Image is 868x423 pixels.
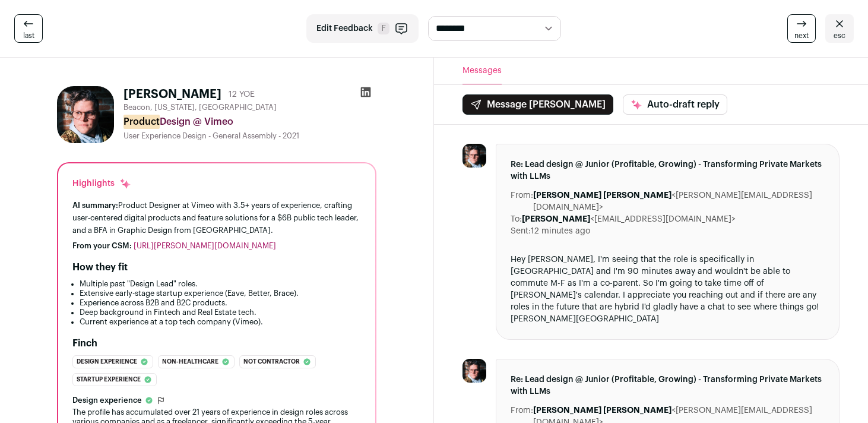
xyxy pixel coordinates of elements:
div: Design @ Vimeo [123,115,376,129]
span: Design experience [72,396,142,405]
img: 06a04e8f6f5f22442ca0fb94c6cb82bcb82a1bed4a78f784fcb0b96ee3a98b11.jpg [462,144,486,168]
b: [PERSON_NAME] [PERSON_NAME] [533,406,671,415]
a: next [787,14,816,43]
span: Re: Lead design @ Junior (Profitable, Growing) - Transforming Private Markets with LLMs [511,374,825,397]
button: Messages [462,58,502,84]
a: esc [825,14,854,43]
h2: How they fit [72,260,128,274]
span: Not contractor [243,356,300,368]
dd: 12 minutes ago [531,225,590,237]
span: Design experience [77,356,137,368]
a: last [14,14,43,43]
dt: Sent: [511,225,531,237]
span: Non-healthcare [162,356,218,368]
span: Beacon, [US_STATE], [GEOGRAPHIC_DATA] [123,103,277,112]
li: Current experience at a top tech company (Vimeo). [80,317,361,327]
img: 06a04e8f6f5f22442ca0fb94c6cb82bcb82a1bed4a78f784fcb0b96ee3a98b11.jpg [462,359,486,383]
dd: <[PERSON_NAME][EMAIL_ADDRESS][DOMAIN_NAME]> [533,190,825,213]
button: Auto-draft reply [623,94,727,115]
dt: From: [511,190,533,213]
span: esc [834,31,845,40]
span: Re: Lead design @ Junior (Profitable, Growing) - Transforming Private Markets with LLMs [511,159,825,182]
img: 06a04e8f6f5f22442ca0fb94c6cb82bcb82a1bed4a78f784fcb0b96ee3a98b11.jpg [57,86,114,143]
span: Startup experience [77,374,141,386]
a: [URL][PERSON_NAME][DOMAIN_NAME] [134,242,276,250]
div: Highlights [72,178,131,190]
li: Multiple past "Design Lead" roles. [80,279,361,289]
h2: Finch [72,336,97,351]
div: 12 YOE [229,89,255,100]
span: next [794,31,809,40]
div: Hey [PERSON_NAME], I'm seeing that the role is specifically in [GEOGRAPHIC_DATA] and I'm 90 minut... [511,254,825,325]
span: AI summary: [72,201,118,209]
h1: [PERSON_NAME] ️️ [123,86,224,103]
span: Edit Feedback [316,23,373,34]
button: Message [PERSON_NAME] [462,94,613,115]
div: User Experience Design - General Assembly - 2021 [123,131,376,141]
li: Extensive early-stage startup experience (Eave, Better, Brace). [80,289,361,298]
b: [PERSON_NAME] [PERSON_NAME] [533,191,671,200]
span: From your CSM: [72,242,132,250]
b: [PERSON_NAME] [522,215,590,223]
li: Experience across B2B and B2C products. [80,298,361,308]
div: Product Designer at Vimeo with 3.5+ years of experience, crafting user-centered digital products ... [72,199,361,236]
li: Deep background in Fintech and Real Estate tech. [80,308,361,317]
span: F [378,23,389,34]
span: last [23,31,34,40]
mark: Product [123,115,160,129]
dt: To: [511,213,522,225]
dd: <[EMAIL_ADDRESS][DOMAIN_NAME]> [522,213,736,225]
button: Edit Feedback F [306,14,419,43]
